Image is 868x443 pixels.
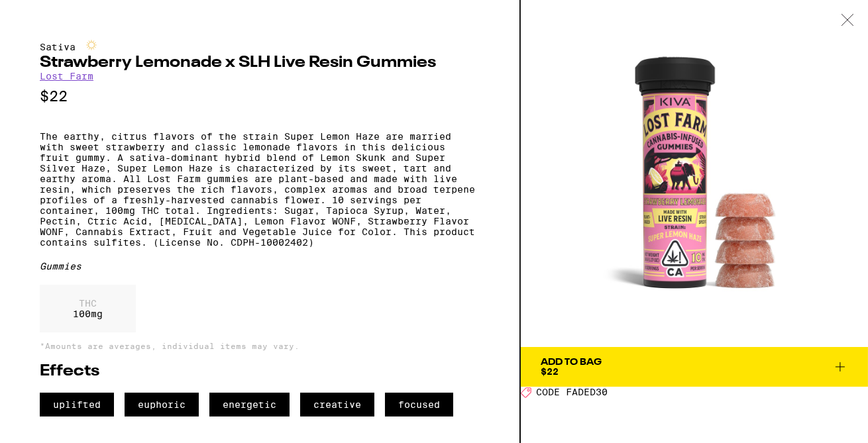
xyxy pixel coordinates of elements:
p: $22 [40,88,480,105]
p: THC [73,298,103,309]
a: Lost Farm [40,71,93,81]
p: The earthy, citrus flavors of the strain Super Lemon Haze are married with sweet strawberry and c... [40,131,480,248]
span: energetic [209,393,290,417]
p: *Amounts are averages, individual items may vary. [40,342,480,350]
h2: Effects [40,364,480,379]
div: Gummies [40,261,480,271]
div: Add To Bag [541,358,602,367]
span: euphoric [125,393,199,417]
div: Sativa [40,40,480,52]
span: CODE FADED30 [536,387,608,397]
span: focused [385,393,453,417]
h2: Strawberry Lemonade x SLH Live Resin Gummies [40,55,480,71]
span: $22 [541,366,559,377]
span: creative [300,393,374,417]
span: uplifted [40,393,114,417]
img: sativaColor.svg [86,40,97,50]
button: Add To Bag$22 [521,347,868,387]
div: 100 mg [40,285,136,332]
